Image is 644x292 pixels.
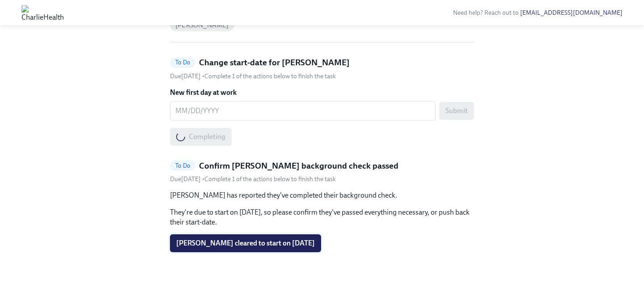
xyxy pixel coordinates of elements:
[170,190,474,200] p: [PERSON_NAME] has reported they've completed their background check.
[176,239,315,248] span: [PERSON_NAME] cleared to start on [DATE]
[170,72,202,80] span: Thursday, August 14th 2025, 10:00 am
[453,9,623,17] span: Need help? Reach out to
[199,57,350,68] h5: Change start-date for [PERSON_NAME]
[170,175,202,183] span: Thursday, August 14th 2025, 10:00 am
[199,160,398,172] h5: Confirm [PERSON_NAME] background check passed
[170,234,321,252] button: [PERSON_NAME] cleared to start on [DATE]
[520,9,623,17] a: [EMAIL_ADDRESS][DOMAIN_NAME]
[170,175,336,183] div: • Complete 1 of the actions below to finish the task
[170,72,336,80] div: • Complete 1 of the actions below to finish the task
[170,160,474,184] a: To DoConfirm [PERSON_NAME] background check passedDue[DATE] •Complete 1 of the actions below to f...
[170,207,474,227] p: They're due to start on [DATE], so please confirm they've passed everything necessary, or push ba...
[170,22,234,29] span: [PERSON_NAME]
[170,57,474,80] a: To DoChange start-date for [PERSON_NAME]Due[DATE] •Complete 1 of the actions below to finish the ...
[21,5,64,20] img: CharlieHealth
[170,59,195,66] span: To Do
[170,162,195,169] span: To Do
[170,88,474,97] label: New first day at work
